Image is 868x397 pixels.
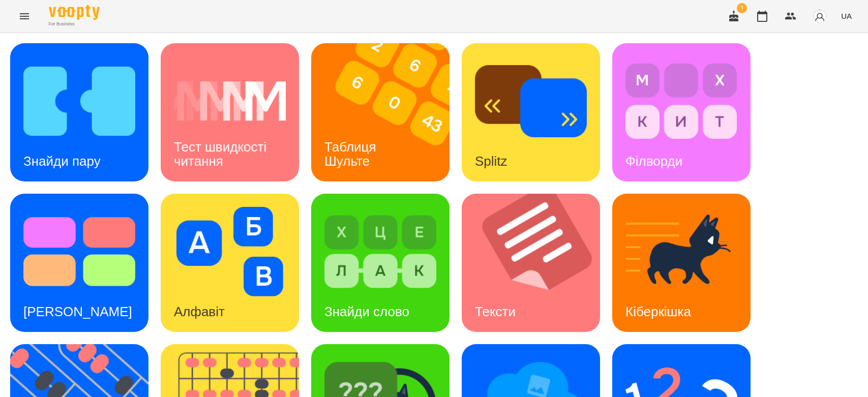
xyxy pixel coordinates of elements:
img: Voopty Logo [49,5,100,20]
h3: Кіберкішка [625,304,691,319]
img: Таблиця Шульте [311,43,462,181]
h3: Тест швидкості читання [174,139,270,168]
button: UA [837,7,856,25]
img: Тест Струпа [23,207,135,296]
img: Алфавіт [174,207,286,296]
a: SplitzSplitz [462,43,600,181]
h3: Тексти [475,304,516,319]
a: КіберкішкаКіберкішка [612,194,751,332]
img: Тест швидкості читання [174,56,286,146]
img: Філворди [625,56,737,146]
img: Знайди слово [324,207,436,296]
a: ФілвордиФілворди [612,43,751,181]
a: Знайди словоЗнайди слово [311,194,450,332]
img: Splitz [475,56,587,146]
img: Кіберкішка [625,207,737,296]
h3: Філворди [625,154,682,169]
img: Знайди пару [23,56,135,146]
a: Знайди паруЗнайди пару [10,43,148,181]
button: Menu [12,4,37,28]
h3: Таблиця Шульте [324,139,380,168]
h3: Знайди слово [324,304,409,319]
a: Тест швидкості читанняТест швидкості читання [161,43,299,181]
h3: Алфавіт [174,304,225,319]
img: Тексти [462,194,613,332]
a: Тест Струпа[PERSON_NAME] [10,194,148,332]
span: UA [841,11,852,21]
a: ТекстиТексти [462,194,600,332]
span: 1 [737,3,747,13]
span: For Business [49,21,100,27]
h3: [PERSON_NAME] [23,304,132,319]
h3: Splitz [475,154,507,169]
h3: Знайди пару [23,154,101,169]
img: avatar_s.png [813,9,827,23]
a: АлфавітАлфавіт [161,194,299,332]
a: Таблиця ШультеТаблиця Шульте [311,43,450,181]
